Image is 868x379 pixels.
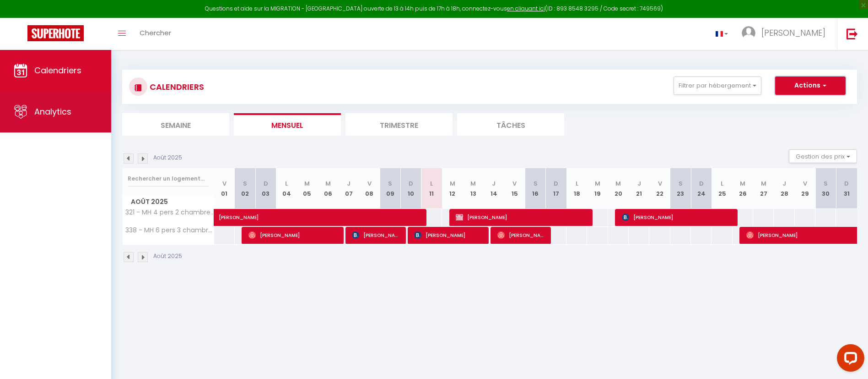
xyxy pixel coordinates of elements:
[352,226,400,244] span: [PERSON_NAME]
[122,113,229,136] li: Semaine
[699,179,704,188] abbr: D
[712,168,732,209] th: 25
[576,179,578,188] abbr: L
[359,168,380,209] th: 08
[782,179,786,188] abbr: J
[388,179,392,188] abbr: S
[484,168,504,209] th: 14
[214,168,235,209] th: 01
[128,170,209,187] input: Rechercher un logement...
[566,168,587,209] th: 18
[400,168,421,209] th: 10
[304,179,310,188] abbr: M
[534,179,538,188] abbr: S
[442,168,463,209] th: 12
[761,179,766,188] abbr: M
[836,168,857,209] th: 31
[844,179,849,188] abbr: D
[670,168,691,209] th: 23
[285,179,288,188] abbr: L
[338,168,359,209] th: 07
[622,209,732,226] span: [PERSON_NAME]
[721,179,723,188] abbr: L
[153,154,182,162] p: Août 2025
[691,168,712,209] th: 24
[463,168,483,209] th: 13
[595,179,600,188] abbr: M
[421,168,442,209] th: 11
[753,168,774,209] th: 27
[222,179,226,188] abbr: V
[430,179,433,188] abbr: L
[214,209,235,226] a: [PERSON_NAME]
[587,168,608,209] th: 19
[414,226,483,244] span: [PERSON_NAME]
[124,209,216,216] span: 321 - MH 4 pers 2 chambres bord étang au calme
[264,179,268,188] abbr: D
[824,179,828,188] abbr: S
[615,179,621,188] abbr: M
[297,168,318,209] th: 05
[679,179,683,188] abbr: S
[774,168,794,209] th: 28
[492,179,496,188] abbr: J
[637,179,641,188] abbr: J
[347,179,350,188] abbr: J
[255,168,276,209] th: 03
[325,179,331,188] abbr: M
[140,28,171,38] span: Chercher
[546,168,566,209] th: 17
[803,179,807,188] abbr: V
[123,195,214,209] span: Août 2025
[735,18,837,50] a: ... [PERSON_NAME]
[674,77,761,95] button: Filtrer par hébergement
[525,168,545,209] th: 16
[133,18,178,50] a: Chercher
[219,204,429,221] span: [PERSON_NAME]
[243,179,247,188] abbr: S
[367,179,372,188] abbr: V
[733,168,753,209] th: 26
[554,179,558,188] abbr: D
[789,149,857,163] button: Gestion des prix
[409,179,413,188] abbr: D
[276,168,297,209] th: 04
[147,77,204,97] h3: CALENDRIERS
[235,168,255,209] th: 02
[456,209,586,226] span: [PERSON_NAME]
[761,27,825,38] span: [PERSON_NAME]
[450,179,455,188] abbr: M
[649,168,670,209] th: 22
[629,168,649,209] th: 21
[815,168,836,209] th: 30
[124,227,216,234] span: 338 - MH 6 pers 3 chambres bord étang au calme
[830,341,868,379] iframe: LiveChat chat widget
[497,226,545,244] span: [PERSON_NAME]
[345,113,453,136] li: Trimestre
[34,65,81,76] span: Calendriers
[507,5,545,12] a: en cliquant ici
[34,106,71,117] span: Analytics
[775,77,846,95] button: Actions
[512,179,517,188] abbr: V
[846,28,858,39] img: logout
[153,252,182,261] p: Août 2025
[742,26,755,40] img: ...
[457,113,564,136] li: Tâches
[234,113,341,136] li: Mensuel
[795,168,815,209] th: 29
[740,179,745,188] abbr: M
[658,179,662,188] abbr: V
[608,168,629,209] th: 20
[27,25,84,41] img: Super Booking
[470,179,476,188] abbr: M
[380,168,400,209] th: 09
[248,226,338,244] span: [PERSON_NAME]
[504,168,525,209] th: 15
[318,168,338,209] th: 06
